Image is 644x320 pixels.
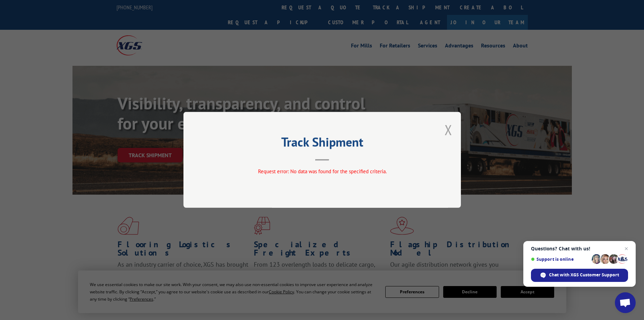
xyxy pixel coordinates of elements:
span: Close chat [622,245,630,253]
h2: Track Shipment [218,137,426,150]
span: Support is online [531,257,589,262]
div: Open chat [615,292,636,313]
span: Questions? Chat with us! [531,246,628,251]
span: Chat with XGS Customer Support [549,272,619,278]
button: Close modal [445,121,452,139]
span: Request error: No data was found for the specified criteria. [258,168,386,175]
div: Chat with XGS Customer Support [531,269,628,282]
